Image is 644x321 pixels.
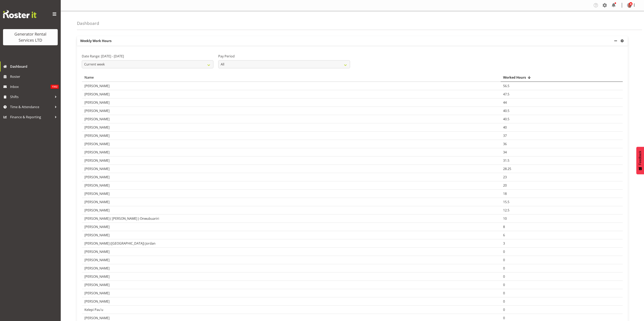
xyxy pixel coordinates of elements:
[82,256,501,264] td: [PERSON_NAME]
[82,140,501,148] td: [PERSON_NAME]
[82,148,501,156] td: [PERSON_NAME]
[503,233,505,237] span: 6
[503,117,509,121] span: 40.5
[638,151,642,165] span: Feedback
[10,114,53,120] span: Finance & Reporting
[82,239,501,248] td: [PERSON_NAME] ([GEOGRAPHIC_DATA]) Jordan
[10,94,53,100] span: Shifts
[10,74,59,80] span: Roster
[82,98,501,107] td: [PERSON_NAME]
[503,266,505,270] span: 0
[503,258,505,262] span: 0
[82,132,501,140] td: [PERSON_NAME]
[82,214,501,223] td: [PERSON_NAME] ( [PERSON_NAME] ) Onwubuariri
[503,225,505,229] span: 8
[10,63,59,70] span: Dashboard
[503,142,507,146] span: 36
[503,92,509,96] span: 47.5
[82,206,501,214] td: [PERSON_NAME]
[82,264,501,272] td: [PERSON_NAME]
[503,150,507,154] span: 34
[3,10,36,18] img: Rosterit website logo
[503,299,505,304] span: 0
[620,38,626,43] a: settings
[51,85,59,89] span: 1502
[503,167,511,171] span: 28.25
[503,191,507,196] span: 18
[82,107,501,115] td: [PERSON_NAME]
[503,75,526,80] span: Worked Hours
[627,3,632,8] img: dave-wallaced2e02bf5a44ca49c521115b89c5c4806.png
[82,190,501,198] td: [PERSON_NAME]
[503,100,507,105] span: 44
[82,123,501,132] td: [PERSON_NAME]
[82,156,501,165] td: [PERSON_NAME]
[503,125,507,130] span: 40
[82,54,213,59] label: Date Range: [DATE] - [DATE]
[82,173,501,181] td: [PERSON_NAME]
[82,306,501,314] td: Kelepi Pau'u
[84,75,94,80] span: Name
[218,54,350,59] label: Pay Period
[636,147,644,174] button: Feedback - Show survey
[503,291,505,295] span: 0
[503,133,507,138] span: 37
[503,216,507,221] span: 10
[77,21,99,26] h4: Dashboard
[82,181,501,190] td: [PERSON_NAME]
[82,90,501,98] td: [PERSON_NAME]
[503,274,505,279] span: 0
[82,297,501,306] td: [PERSON_NAME]
[503,316,505,320] span: 0
[503,241,505,246] span: 3
[503,183,507,188] span: 20
[7,31,54,43] div: Generator Rental Services LTD
[613,36,620,46] a: minimize
[10,104,53,110] span: Time & Attendance
[82,223,501,231] td: [PERSON_NAME]
[503,283,505,287] span: 0
[503,208,509,212] span: 12.5
[503,158,509,163] span: 31.5
[82,82,501,90] td: [PERSON_NAME]
[82,248,501,256] td: [PERSON_NAME]
[82,165,501,173] td: [PERSON_NAME]
[82,281,501,289] td: [PERSON_NAME]
[82,272,501,281] td: [PERSON_NAME]
[82,231,501,239] td: [PERSON_NAME]
[503,200,509,204] span: 15.5
[503,249,505,254] span: 0
[82,289,501,297] td: [PERSON_NAME]
[503,307,505,312] span: 0
[503,175,507,179] span: 23
[503,109,509,113] span: 40.5
[77,36,613,46] p: Weekly Work Hours
[82,115,501,123] td: [PERSON_NAME]
[503,84,509,88] span: 56.5
[10,84,51,90] span: Inbox
[82,198,501,206] td: [PERSON_NAME]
